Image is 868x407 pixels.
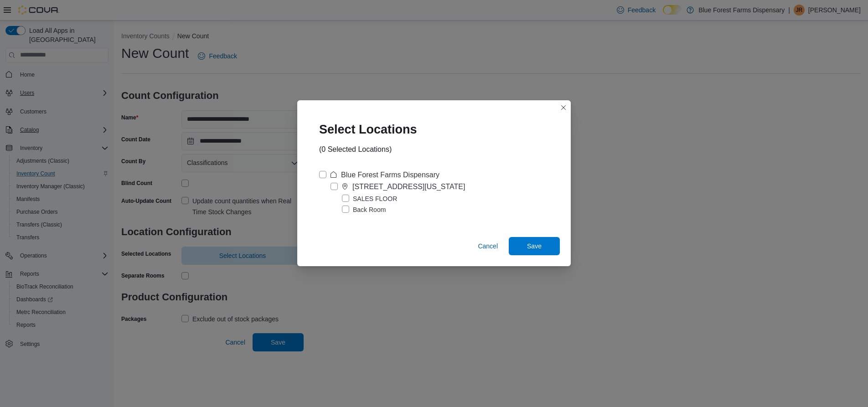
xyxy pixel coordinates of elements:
div: Select Locations [308,111,435,144]
div: Blue Forest Farms Dispensary [341,170,439,180]
button: Save [509,237,560,255]
span: Cancel [478,242,498,251]
div: [STREET_ADDRESS][US_STATE] [352,181,465,192]
label: SALES FLOOR [342,193,397,204]
button: Closes this modal window [558,102,569,113]
button: Cancel [474,237,501,255]
div: (0 Selected Locations) [319,144,392,155]
span: Save [527,242,542,251]
label: Back Room [342,204,386,215]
